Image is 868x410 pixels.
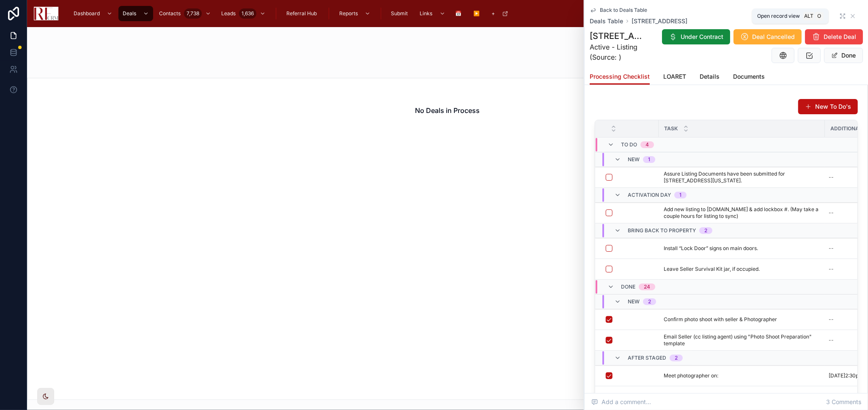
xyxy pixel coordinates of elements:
[451,6,468,21] a: 📅
[700,72,720,81] span: Details
[456,10,462,17] span: 📅
[664,316,777,323] span: Confirm photo shoot with seller & Photographer
[74,10,100,17] span: Dashboard
[704,227,707,234] div: 2
[184,8,202,19] div: 7,738
[805,29,863,44] button: Delete Deal
[664,171,820,184] span: Assure Listing Documents have been submitted for [STREET_ADDRESS][US_STATE].
[65,4,834,23] div: scrollable content
[628,298,640,305] span: NEW
[590,7,647,14] a: Back to Deals Table
[752,33,795,41] span: Deal Cancelled
[155,6,215,21] a: Contacts7,738
[804,13,813,19] span: Alt
[632,17,687,25] a: [STREET_ADDRESS]
[628,192,671,198] span: ACTIVATION DAY
[681,33,723,41] span: Under Contract
[829,209,834,216] div: --
[416,6,450,21] a: Links
[829,266,834,272] div: --
[488,6,513,21] a: +
[757,13,800,19] span: Open record view
[387,6,414,21] a: Submit
[628,355,666,361] span: AFTER STAGED
[664,372,718,379] span: Meet photographer on:
[664,125,678,132] span: Task
[675,355,678,361] div: 2
[664,245,758,252] span: Install “Lock Door” signs on main doors.
[628,227,696,234] span: BRING BACK TO PROPERTY
[159,10,181,17] span: Contacts
[123,10,136,17] span: Deals
[664,333,820,347] span: Email Seller (cc listing agent) using "Photo Shoot Preparation" template
[648,298,651,305] div: 2
[798,99,858,114] button: New To Do's
[733,69,765,86] a: Documents
[590,17,623,25] a: Deals Table
[733,29,802,44] button: Deal Cancelled
[590,30,647,42] h1: [STREET_ADDRESS]
[829,372,863,379] span: [DATE]2:30pm
[391,10,408,17] span: Submit
[621,283,635,290] span: Done
[662,29,730,44] button: Under Contract
[733,72,765,81] span: Documents
[700,69,720,86] a: Details
[824,33,856,41] span: Delete Deal
[420,10,433,17] span: Links
[648,156,650,163] div: 1
[829,174,834,181] div: --
[824,48,863,63] button: Done
[664,266,760,272] span: Leave Seller Survival Kit jar, if occupied.
[600,7,647,14] span: Back to Deals Table
[339,10,358,17] span: Reports
[679,192,681,198] div: 1
[663,69,686,86] a: LOARET
[335,6,375,21] a: Reports
[826,398,861,406] span: 3 Comments
[816,13,823,19] span: O
[239,8,256,19] div: 1,636
[34,7,58,20] img: App logo
[590,72,650,81] span: Processing Checklist
[590,69,650,85] a: Processing Checklist
[415,105,480,116] h2: No Deals in Process
[217,6,270,21] a: Leads1,636
[663,72,686,81] span: LOARET
[644,283,650,290] div: 24
[590,42,647,62] span: Active - Listing (Source: )
[664,206,820,220] span: Add new listing to [DOMAIN_NAME] & add lockbox #. (May take a couple hours for listing to sync)
[221,10,236,17] span: Leads
[470,6,486,21] a: ▶️
[69,6,117,21] a: Dashboard
[646,141,649,148] div: 4
[282,6,323,21] a: Referral Hub
[829,337,834,344] div: --
[829,316,834,323] div: --
[492,10,495,17] span: +
[474,10,480,17] span: ▶️
[628,156,640,163] span: NEW
[829,245,834,252] div: --
[286,10,317,17] span: Referral Hub
[621,141,637,148] span: To Do
[118,6,153,21] a: Deals
[591,398,651,406] span: Add a comment...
